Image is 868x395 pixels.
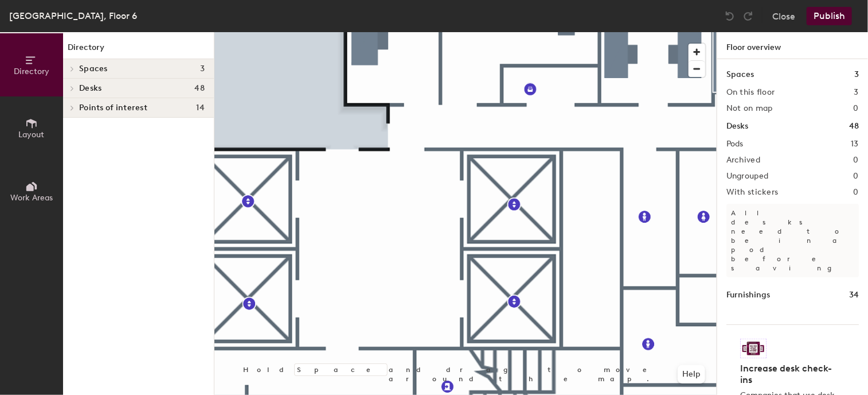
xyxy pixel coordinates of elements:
h1: Floor overview [717,32,868,59]
h1: Spaces [726,68,754,81]
h1: 34 [849,289,859,301]
h1: Directory [63,41,214,59]
h4: Increase desk check-ins [740,363,838,386]
h2: Pods [726,140,744,149]
h2: With stickers [726,188,779,197]
h2: Ungrouped [726,172,769,181]
span: Directory [14,67,49,76]
div: [GEOGRAPHIC_DATA], Floor 6 [9,9,137,23]
span: 48 [194,84,205,93]
button: Close [772,7,795,25]
img: Sticker logo [740,339,767,358]
p: All desks need to be in a pod before saving [726,204,859,277]
button: Publish [807,7,852,25]
span: 14 [196,103,205,113]
h2: On this floor [726,88,775,97]
span: 3 [200,64,205,73]
span: Points of interest [79,103,147,113]
span: Work Areas [10,193,53,203]
h2: Archived [726,156,760,165]
button: Help [678,365,705,384]
img: Undo [724,10,736,22]
h1: 3 [854,68,859,81]
img: Redo [742,10,754,22]
h2: 0 [854,104,859,113]
h2: 13 [851,140,859,149]
h2: 3 [854,88,859,97]
h2: 0 [854,172,859,181]
span: Layout [19,130,45,140]
span: Desks [79,84,101,93]
h2: 0 [854,188,859,197]
h1: Furnishings [726,289,770,301]
h2: 0 [854,156,859,165]
h1: 48 [849,120,859,133]
h2: Not on map [726,104,773,113]
span: Spaces [79,64,108,73]
h1: Desks [726,120,748,133]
